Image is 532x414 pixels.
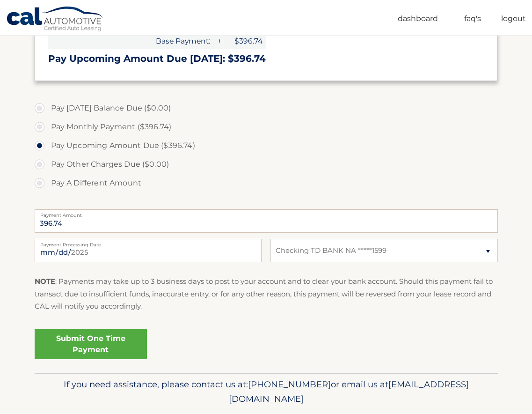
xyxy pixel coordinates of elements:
a: FAQ's [464,11,481,27]
h3: Pay Upcoming Amount Due [DATE]: $396.74 [48,53,484,65]
input: Payment Amount [35,209,498,233]
p: If you need assistance, please contact us at: or email us at [41,377,492,407]
span: + [214,33,224,49]
label: Pay Upcoming Amount Due ($396.74) [35,136,498,155]
label: Pay Monthly Payment ($396.74) [35,118,498,136]
span: Base Payment: [48,33,214,49]
a: Logout [501,11,526,27]
label: Payment Amount [35,209,498,217]
label: Pay Other Charges Due ($0.00) [35,155,498,174]
span: $396.74 [224,33,266,49]
a: Dashboard [398,11,438,27]
strong: NOTE [35,277,55,286]
label: Pay [DATE] Balance Due ($0.00) [35,99,498,118]
input: Payment Date [35,239,262,262]
p: : Payments may take up to 3 business days to post to your account and to clear your bank account.... [35,275,498,312]
label: Pay A Different Amount [35,174,498,192]
span: [PHONE_NUMBER] [248,379,331,390]
a: Submit One Time Payment [35,329,147,359]
label: Payment Processing Date [35,239,262,246]
a: Cal Automotive [6,6,104,33]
